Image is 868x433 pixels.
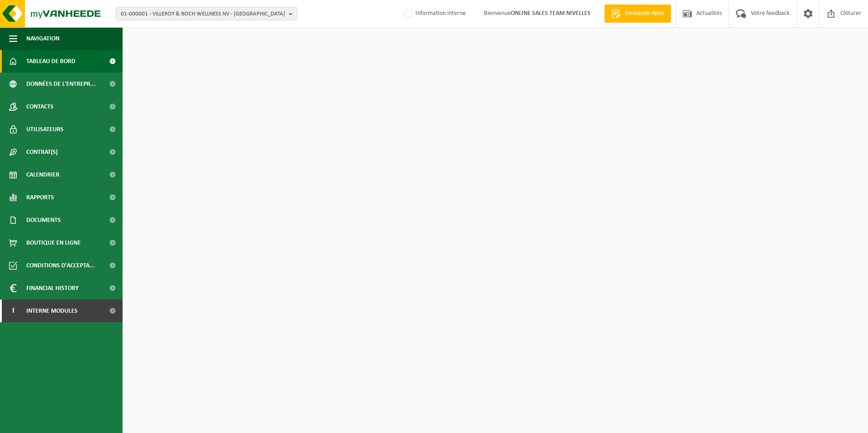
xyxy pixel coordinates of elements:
[116,7,297,20] button: 01-000001 - VILLEROY & BOCH WELLNESS NV - [GEOGRAPHIC_DATA]
[26,118,64,141] span: Utilisateurs
[26,277,79,300] span: Financial History
[623,9,666,18] span: Demande devis
[26,141,58,163] span: Contrat(s)
[26,300,78,322] span: Interne modules
[604,5,671,23] a: Demande devis
[26,50,75,73] span: Tableau de bord
[26,73,96,95] span: Données de l'entrepr...
[26,254,95,277] span: Conditions d'accepta...
[9,300,17,322] span: I
[121,7,285,21] span: 01-000001 - VILLEROY & BOCH WELLNESS NV - [GEOGRAPHIC_DATA]
[403,7,466,20] label: Information interne
[26,163,59,186] span: Calendrier
[26,186,54,209] span: Rapports
[26,27,59,50] span: Navigation
[26,95,54,118] span: Contacts
[26,231,81,254] span: Boutique en ligne
[511,10,591,17] strong: ONLINE SALES TEAM NIVELLES
[26,209,61,231] span: Documents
